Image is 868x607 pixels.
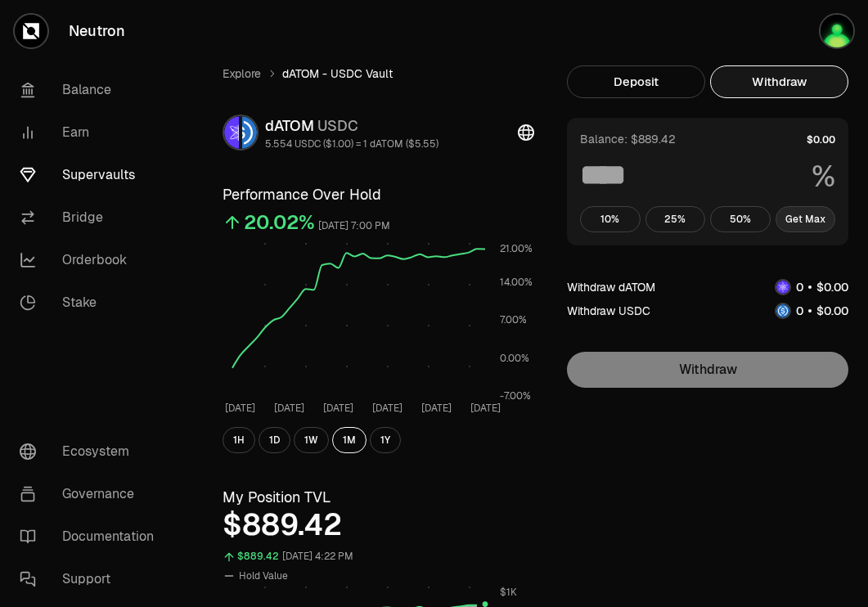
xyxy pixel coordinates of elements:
[282,547,353,566] div: [DATE] 4:22 PM
[7,69,177,111] a: Balance
[821,15,853,47] img: Atom Staking
[500,276,533,289] tspan: 14.00%
[274,402,304,415] tspan: [DATE]
[225,402,255,415] tspan: [DATE]
[259,427,290,453] button: 1D
[580,206,641,232] button: 10%
[776,304,789,317] img: USDC Logo
[567,303,650,319] div: Withdraw USDC
[332,427,367,453] button: 1M
[500,352,529,365] tspan: 0.00%
[567,65,705,98] button: Deposit
[567,279,655,295] div: Withdraw dATOM
[645,206,706,232] button: 25%
[7,239,177,281] a: Orderbook
[710,65,848,98] button: Withdraw
[323,402,353,415] tspan: [DATE]
[7,473,177,515] a: Governance
[242,116,257,149] img: USDC Logo
[7,558,177,600] a: Support
[244,209,315,236] div: 20.02%
[282,65,393,82] span: dATOM - USDC Vault
[223,486,534,509] h3: My Position TVL
[776,281,789,294] img: dATOM Logo
[710,206,771,232] button: 50%
[237,547,279,566] div: $889.42
[372,402,403,415] tspan: [DATE]
[239,569,288,582] span: Hold Value
[370,427,401,453] button: 1Y
[265,137,438,151] div: 5.554 USDC ($1.00) = 1 dATOM ($5.55)
[500,313,527,326] tspan: 7.00%
[294,427,329,453] button: 1W
[265,115,438,137] div: dATOM
[223,427,255,453] button: 1H
[500,389,531,402] tspan: -7.00%
[7,430,177,473] a: Ecosystem
[421,402,452,415] tspan: [DATE]
[500,242,533,255] tspan: 21.00%
[7,111,177,154] a: Earn
[7,281,177,324] a: Stake
[224,116,239,149] img: dATOM Logo
[318,217,390,236] div: [DATE] 7:00 PM
[7,515,177,558] a: Documentation
[776,206,836,232] button: Get Max
[223,509,534,542] div: $889.42
[223,65,534,82] nav: breadcrumb
[580,131,676,147] div: Balance: $889.42
[7,196,177,239] a: Bridge
[223,183,534,206] h3: Performance Over Hold
[223,65,261,82] a: Explore
[7,154,177,196] a: Supervaults
[812,160,835,193] span: %
[317,116,358,135] span: USDC
[470,402,501,415] tspan: [DATE]
[500,586,517,599] tspan: $1K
